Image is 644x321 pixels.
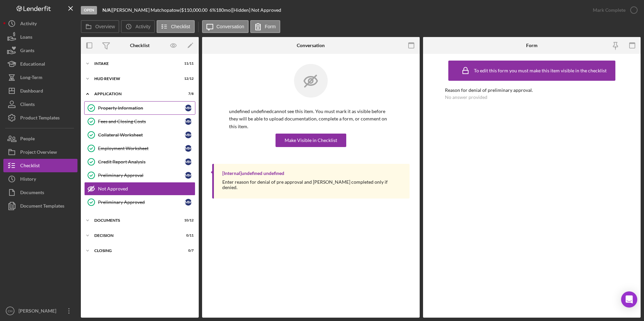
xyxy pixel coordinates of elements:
[84,155,195,169] a: Credit Report AnalysisMM
[98,200,185,205] div: Preliminary Approved
[3,159,77,172] button: Checklist
[94,77,177,81] div: HUD Review
[445,87,619,93] div: Reason for denial of preliminary approval.
[3,44,77,57] button: Grants
[276,134,346,147] button: Make Visible in Checklist
[20,71,42,86] div: Long-Term
[8,309,12,313] text: CH
[84,195,195,209] a: Preliminary ApprovedMM
[182,62,194,66] div: 11 / 11
[98,105,185,111] div: Property Information
[81,6,97,14] div: Open
[98,146,185,151] div: Employment Worksheet
[20,57,45,72] div: Educational
[81,20,119,33] button: Overview
[222,171,284,176] div: [Internal] undefined undefined
[20,132,35,147] div: People
[621,291,637,308] div: Open Intercom Messenger
[20,30,32,45] div: Loans
[121,20,155,33] button: Activity
[182,218,194,222] div: 10 / 12
[98,173,185,178] div: Preliminary Approval
[20,17,37,32] div: Activity
[84,101,195,115] a: Property InformationMM
[84,128,195,142] a: Collateral WorksheetMM
[94,218,177,222] div: Documents
[3,98,77,111] button: Clients
[98,159,185,165] div: Credit Report Analysis
[593,3,625,17] div: Mark Complete
[98,186,195,191] div: Not Approved
[135,24,150,29] label: Activity
[3,17,77,30] a: Activity
[94,62,177,66] div: Intake
[229,108,393,130] p: undefined undefined cannot see this item. You must mark it as visible before they will be able to...
[216,7,231,13] div: 180 mo
[222,179,403,190] div: Enter reason for denial of pre approval and [PERSON_NAME] completed only if denied.
[3,84,77,98] a: Dashboard
[202,20,249,33] button: Conversation
[185,145,192,152] div: M M
[102,7,111,13] b: N/A
[3,186,77,199] button: Documents
[3,304,77,318] button: CH[PERSON_NAME]
[112,7,181,13] div: [PERSON_NAME] Matchopatow |
[217,24,245,29] label: Conversation
[98,119,185,124] div: Fees and Closing Costs
[84,182,195,195] a: Not Approved
[20,172,36,187] div: History
[182,92,194,96] div: 7 / 8
[285,134,337,147] div: Make Visible in Checklist
[157,20,195,33] button: Checklist
[84,115,195,128] a: Fees and Closing CostsMM
[3,132,77,145] button: People
[586,3,641,17] button: Mark Complete
[102,7,112,13] div: |
[94,234,177,238] div: Decision
[3,199,77,213] button: Document Templates
[445,95,487,100] div: No answer provided
[98,132,185,138] div: Collateral Worksheet
[3,111,77,124] button: Product Templates
[84,169,195,182] a: Preliminary ApprovalMM
[3,57,77,71] button: Educational
[20,98,35,113] div: Clients
[231,7,281,13] div: | [Hidden] Not Approved
[20,159,40,174] div: Checklist
[20,44,34,59] div: Grants
[210,7,216,13] div: 6 %
[185,158,192,165] div: M M
[84,142,195,155] a: Employment WorksheetMM
[171,24,190,29] label: Checklist
[185,132,192,138] div: M M
[17,304,61,319] div: [PERSON_NAME]
[182,77,194,81] div: 12 / 12
[20,145,57,160] div: Project Overview
[20,84,43,99] div: Dashboard
[95,24,115,29] label: Overview
[20,199,64,214] div: Document Templates
[265,24,276,29] label: Form
[3,71,77,84] button: Long-Term
[20,186,44,201] div: Documents
[94,92,177,96] div: Application
[250,20,280,33] button: Form
[3,30,77,44] button: Loans
[3,145,77,159] button: Project Overview
[182,249,194,253] div: 0 / 7
[94,249,177,253] div: Closing
[474,68,607,73] div: To edit this form you must make this item visible in the checklist
[185,118,192,125] div: M M
[3,172,77,186] button: History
